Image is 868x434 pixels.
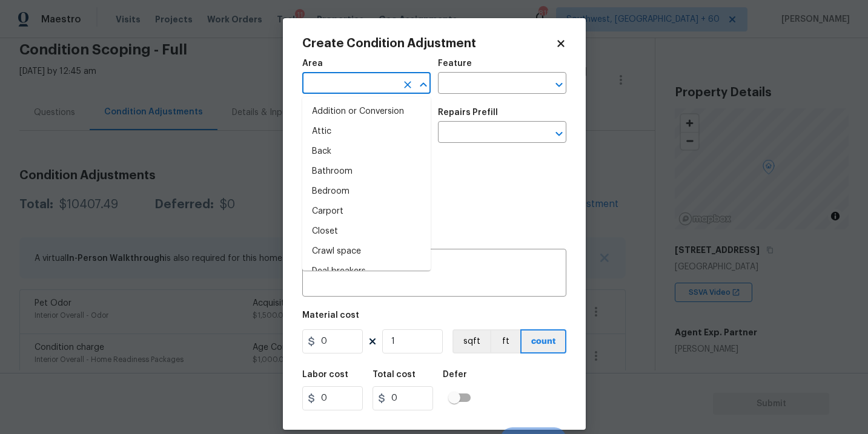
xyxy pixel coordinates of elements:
[302,38,555,50] h2: Create Condition Adjustment
[438,59,472,68] h5: Feature
[490,329,520,353] button: ft
[452,329,490,353] button: sqft
[302,102,431,122] li: Addition or Conversion
[302,222,431,242] li: Closet
[302,142,431,162] li: Back
[438,108,498,117] h5: Repairs Prefill
[302,261,431,281] li: Deal breakers
[415,76,432,93] button: Close
[302,242,431,261] li: Crawl space
[399,76,416,93] button: Clear
[302,311,359,320] h5: Material cost
[302,122,431,142] li: Attic
[302,59,323,68] h5: Area
[302,202,431,222] li: Carport
[551,76,568,93] button: Open
[302,182,431,202] li: Bedroom
[520,329,566,353] button: count
[443,370,467,379] h5: Defer
[551,125,568,142] button: Open
[302,370,348,379] h5: Labor cost
[302,162,431,182] li: Bathroom
[373,370,416,379] h5: Total cost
